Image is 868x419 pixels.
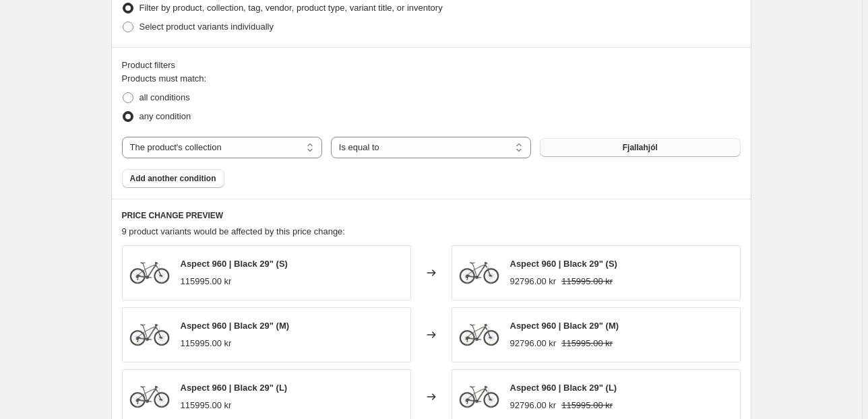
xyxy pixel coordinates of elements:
span: Fjallahjól [623,142,658,153]
button: Fjallahjól [540,138,740,157]
span: Filter by product, collection, tag, vendor, product type, variant title, or inventory [139,3,443,13]
strike: 115995.00 kr [561,337,613,350]
span: any condition [139,111,191,121]
span: all conditions [139,92,190,102]
img: 286349_80x.png [459,377,499,417]
span: Aspect 960 | Black 29" (L) [181,383,288,393]
span: Products must match: [122,73,207,84]
img: 286349_80x.png [129,253,170,293]
div: Product filters [122,59,741,72]
button: Add another condition [122,169,224,188]
span: Select product variants individually [139,22,274,32]
div: 92796.00 kr [510,275,557,288]
strike: 115995.00 kr [561,399,613,412]
img: 286349_80x.png [459,315,499,355]
div: 92796.00 kr [510,399,557,412]
span: Aspect 960 | Black 29" (M) [510,321,619,331]
strike: 115995.00 kr [561,275,613,288]
img: 286349_80x.png [129,315,170,355]
div: 115995.00 kr [181,399,232,412]
div: 115995.00 kr [181,275,232,288]
div: 92796.00 kr [510,337,557,350]
img: 286349_80x.png [459,253,499,293]
h6: PRICE CHANGE PREVIEW [122,210,741,221]
img: 286349_80x.png [129,377,170,417]
span: Aspect 960 | Black 29" (L) [510,383,617,393]
div: 115995.00 kr [181,337,232,350]
span: Add another condition [130,173,216,184]
span: Aspect 960 | Black 29" (M) [181,321,290,331]
span: 9 product variants would be affected by this price change: [122,226,345,236]
span: Aspect 960 | Black 29" (S) [181,259,288,269]
span: Aspect 960 | Black 29" (S) [510,259,617,269]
